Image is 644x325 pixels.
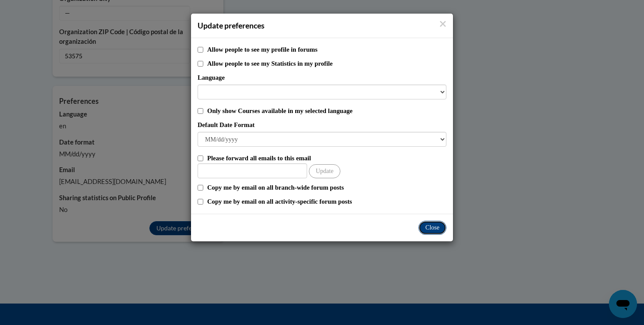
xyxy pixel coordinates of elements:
[198,163,307,178] input: Other Email
[207,197,446,206] label: Copy me by email on all activity-specific forum posts
[207,153,446,163] label: Please forward all emails to this email
[198,120,446,130] label: Default Date Format
[207,106,446,116] label: Only show Courses available in my selected language
[207,183,446,192] label: Copy me by email on all branch-wide forum posts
